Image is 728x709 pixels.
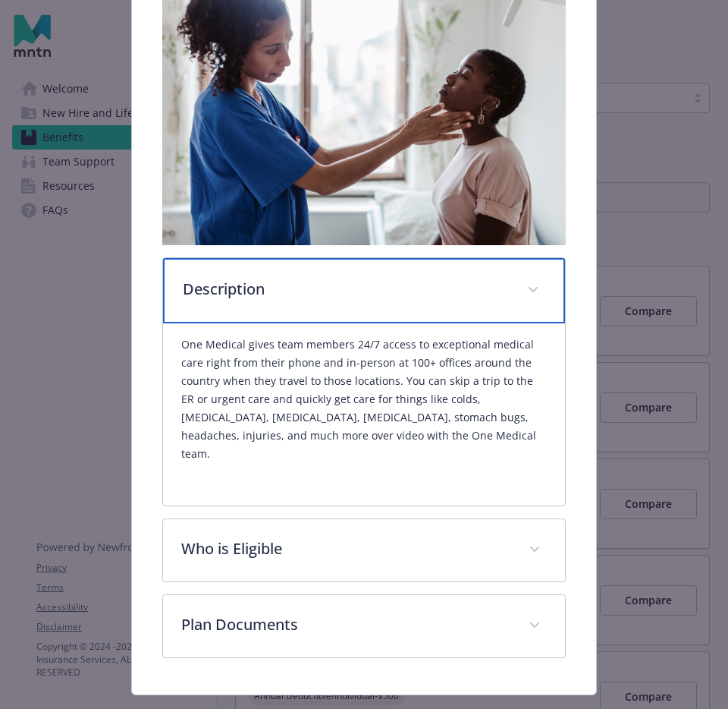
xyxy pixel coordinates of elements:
[163,519,565,581] div: Who is Eligible
[181,613,510,636] p: Plan Documents
[163,258,565,323] div: Description
[163,595,565,657] div: Plan Documents
[163,323,565,506] div: Description
[183,278,509,301] p: Description
[181,537,510,560] p: Who is Eligible
[181,336,547,463] p: One Medical gives team members 24/7 access to exceptional medical care right from their phone and...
